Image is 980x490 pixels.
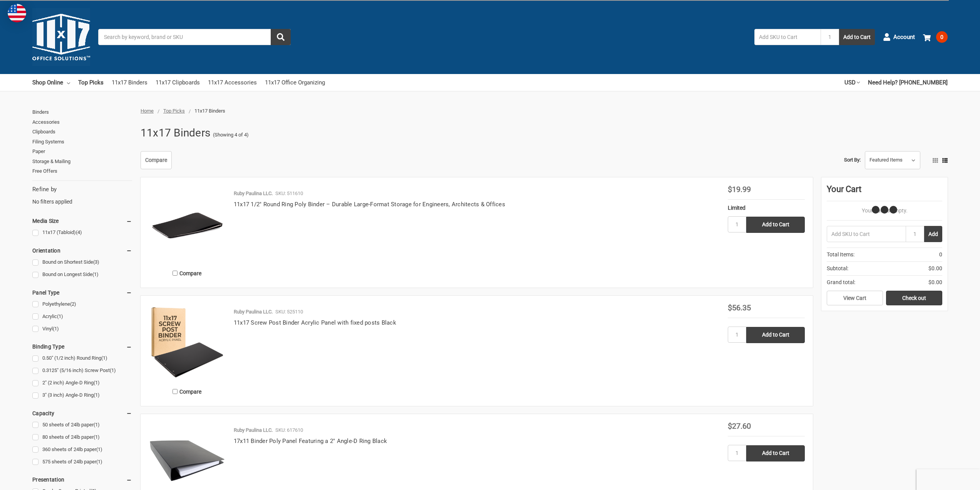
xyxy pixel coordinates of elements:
[32,216,132,226] h5: Media Size
[32,157,132,167] a: Storage & Mailing
[32,117,132,127] a: Accessories
[32,74,70,91] a: Shop Online
[827,264,848,273] span: Subtotal:
[92,271,99,277] span: (1)
[883,27,915,47] a: Account
[923,27,948,47] a: 0
[916,469,980,490] iframe: Google Customer Reviews
[78,74,104,91] a: Top Picks
[32,8,90,66] img: 11x17.com
[234,319,396,326] a: 11x17 Screw Post Binder Acrylic Panel with fixed posts Black
[936,31,948,43] span: 0
[32,257,132,268] a: Bound on Shortest Side
[32,227,132,238] a: 11x17 (Tabloid)
[149,267,226,280] label: Compare
[101,355,107,361] span: (1)
[32,137,132,147] a: Filing Systems
[275,308,303,316] p: SKU: 525110
[32,127,132,137] a: Clipboards
[928,278,942,286] span: $0.00
[234,190,273,197] p: Ruby Paulina LLC.
[141,151,172,170] a: Compare
[112,74,147,91] a: 11x17 Binders
[32,185,132,194] h5: Refine by
[32,409,132,418] h5: Capacity
[265,74,325,91] a: 11x17 Office Organizing
[156,74,200,91] a: 11x17 Clipboards
[173,271,178,276] input: Compare
[827,183,942,201] div: Your Cart
[275,426,303,434] p: SKU: 617610
[173,389,178,394] input: Compare
[32,185,132,206] div: No filters applied
[32,299,132,310] a: Polyethylene
[32,420,132,430] a: 50 sheets of 24lb paper
[32,390,132,401] a: 3" (3 inch) Angle-D Ring
[32,432,132,443] a: 80 sheets of 24lb paper
[213,131,249,139] span: (Showing 4 of 4)
[32,365,132,376] a: 0.3125" (5/16 inch) Screw Post
[32,353,132,364] a: 0.50" (1/2 inch) Round Ring
[234,308,273,316] p: Ruby Paulina LLC.
[94,422,100,428] span: (1)
[234,201,505,208] a: 11x17 1/2" Round Ring Poly Binder – Durable Large-Format Storage for Engineers, Architects & Offices
[32,146,132,157] a: Paper
[32,342,132,351] h5: Binding Type
[98,29,291,45] input: Search by keyword, brand or SKU
[93,259,99,265] span: (3)
[839,29,875,45] button: Add to Cart
[163,108,185,114] a: Top Picks
[928,264,942,273] span: $0.00
[32,457,132,467] a: 575 sheets of 24lb paper
[32,324,132,334] a: Vinyl
[76,229,82,235] span: (4)
[754,29,821,45] input: Add SKU to Cart
[827,291,883,305] a: View Cart
[32,288,132,297] h5: Panel Type
[110,367,116,373] span: (1)
[728,303,751,312] span: $56.35
[141,108,154,114] span: Home
[32,475,132,484] h5: Presentation
[32,445,132,455] a: 360 sheets of 24lb paper
[149,304,226,381] img: 11x17 Screw Post Binder Acrylic Panel with fixed posts Black
[893,33,915,42] span: Account
[53,326,59,332] span: (1)
[96,446,102,452] span: (1)
[149,385,226,398] label: Compare
[234,438,387,445] a: 17x11 Binder Poly Panel Featuring a 2" Angle-D Ring Black
[32,378,132,388] a: 2" (2 inch) Angle-D Ring
[827,226,906,242] input: Add SKU to Cart
[234,426,273,434] p: Ruby Paulina LLC.
[939,251,942,259] span: 0
[827,278,855,286] span: Grand total:
[746,445,805,461] input: Add to Cart
[57,313,63,319] span: (1)
[827,251,854,259] span: Total Items:
[728,185,751,194] span: $19.99
[94,434,100,440] span: (1)
[728,204,805,212] div: Limited
[924,226,942,242] button: Add
[868,74,948,91] a: Need Help? [PHONE_NUMBER]
[275,190,303,197] p: SKU: 511610
[844,74,860,91] a: USD
[96,459,102,465] span: (1)
[32,166,132,176] a: Free Offers
[32,312,132,322] a: Acrylic
[94,380,100,386] span: (1)
[728,421,751,431] span: $27.60
[746,217,805,233] input: Add to Cart
[844,154,861,166] label: Sort By:
[32,246,132,255] h5: Orientation
[194,108,225,114] span: 11x17 Binders
[886,291,942,305] a: Check out
[8,4,26,22] img: duty and tax information for United States
[32,269,132,280] a: Bound on Longest Side
[149,185,226,263] img: 11x17 1/2" Round Ring Poly Binder – Durable Large-Format Storage for Engineers, Architects & Offices
[827,207,942,215] p: Your Cart Is Empty.
[141,123,210,143] h1: 11x17 Binders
